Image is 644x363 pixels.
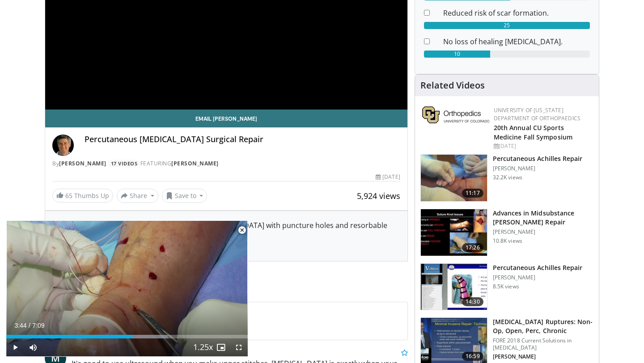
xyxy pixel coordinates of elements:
a: [PERSON_NAME] [59,160,106,167]
p: FORE 2018 Current Solutions in [MEDICAL_DATA] [493,337,593,351]
div: [DATE] [494,142,592,150]
p: [PERSON_NAME] [493,274,583,281]
button: Playback Rate [194,338,212,356]
div: 25 [424,22,590,29]
a: 17 Videos [108,160,140,167]
button: Share [117,189,158,203]
span: 5,924 views [357,190,400,201]
h4: Related Videos [420,80,485,91]
h3: Percutaneous Achilles Repair [493,263,583,272]
p: [PERSON_NAME] [493,165,583,172]
span: 17:26 [462,243,483,252]
button: Fullscreen [230,338,248,356]
span: 7:09 [32,322,44,329]
button: Close [233,221,251,240]
a: Email [PERSON_NAME] [45,110,407,127]
a: 14:30 Percutaneous Achilles Repair [PERSON_NAME] 8.5K views [420,263,593,311]
a: 20th Annual CU Sports Medicine Fall Symposium [494,123,572,141]
p: [PERSON_NAME] [493,228,593,236]
dd: No loss of healing [MEDICAL_DATA]. [436,36,597,47]
span: 3:44 [14,322,26,329]
button: Enable picture-in-picture mode [212,338,230,356]
div: Surgical technique for repairing the ruptured [MEDICAL_DATA] with puncture holes and resorbable s... [54,220,398,252]
h4: Percutaneous [MEDICAL_DATA] Surgical Repair [85,135,400,144]
a: University of [US_STATE] Department of Orthopaedics [494,106,580,122]
p: 8.5K views [493,283,519,290]
h3: [MEDICAL_DATA] Ruptures: Non-Op, Open, Perc, Chronic [493,317,593,335]
a: 65 Thumbs Up [52,189,113,203]
div: [DATE] [376,173,400,181]
h3: Percutaneous Achilles Repair [493,154,583,163]
small: [DATE] [129,349,146,357]
a: [PERSON_NAME] [72,348,127,358]
span: 16:59 [462,352,483,361]
span: / [29,322,30,329]
img: 2744df12-43f9-44a0-9793-88526dca8547.150x105_q85_crop-smart_upscale.jpg [421,209,487,256]
dd: Reduced risk of scar formation. [436,8,597,18]
video-js: Video Player [6,221,248,357]
img: 355603a8-37da-49b6-856f-e00d7e9307d3.png.150x105_q85_autocrop_double_scale_upscale_version-0.2.png [422,106,489,123]
img: bKdxKv0jK92UJBOH4xMDoxOjBzMTt2bJ_2.150x105_q85_crop-smart_upscale.jpg [421,264,487,310]
button: Save to [162,189,208,203]
p: [PERSON_NAME] [493,353,593,360]
button: Play [6,338,24,356]
p: 10.8K views [493,237,522,245]
button: Mute [24,338,42,356]
div: Progress Bar [6,335,248,338]
img: Avatar [52,135,74,156]
a: 11:17 Percutaneous Achilles Repair [PERSON_NAME] 32.2K views [420,154,593,202]
a: [PERSON_NAME] [171,160,219,167]
span: 65 [65,191,72,200]
img: 2e74dc0b-20c0-45f6-b916-4deb0511c45e.150x105_q85_crop-smart_upscale.jpg [421,155,487,201]
div: 10 [424,51,491,58]
h3: Advances in Midsubstance [PERSON_NAME] Repair [493,209,593,227]
span: 11:17 [462,189,483,198]
span: 14:30 [462,297,483,306]
div: By FEATURING [52,160,400,168]
a: 17:26 Advances in Midsubstance [PERSON_NAME] Repair [PERSON_NAME] 10.8K views [420,209,593,256]
p: 32.2K views [493,174,522,181]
